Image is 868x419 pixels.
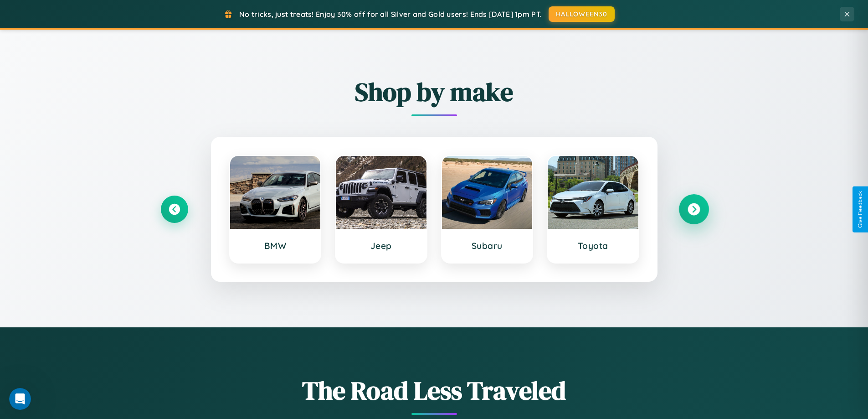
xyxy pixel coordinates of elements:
[557,240,629,251] h3: Toyota
[161,74,708,109] h2: Shop by make
[345,240,417,251] h3: Jeep
[161,373,708,408] h1: The Road Less Traveled
[9,388,31,410] iframe: Intercom live chat
[239,10,542,19] span: No tricks, just treats! Enjoy 30% off for all Silver and Gold users! Ends [DATE] 1pm PT.
[451,240,524,251] h3: Subaru
[239,240,312,251] h3: BMW
[857,191,863,228] div: Give Feedback
[549,6,615,22] button: HALLOWEEN30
